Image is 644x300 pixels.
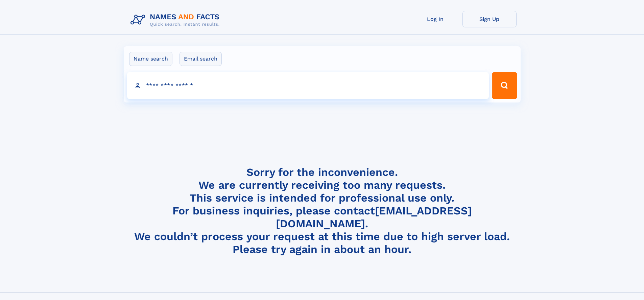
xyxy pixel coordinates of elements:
[128,166,517,256] h4: Sorry for the inconvenience. We are currently receiving too many requests. This service is intend...
[127,72,489,99] input: search input
[408,11,462,27] a: Log In
[128,11,225,29] img: Logo Names and Facts
[180,52,222,66] label: Email search
[276,204,472,230] a: [EMAIL_ADDRESS][DOMAIN_NAME]
[129,52,172,66] label: Name search
[492,72,517,99] button: Search Button
[462,11,517,27] a: Sign Up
